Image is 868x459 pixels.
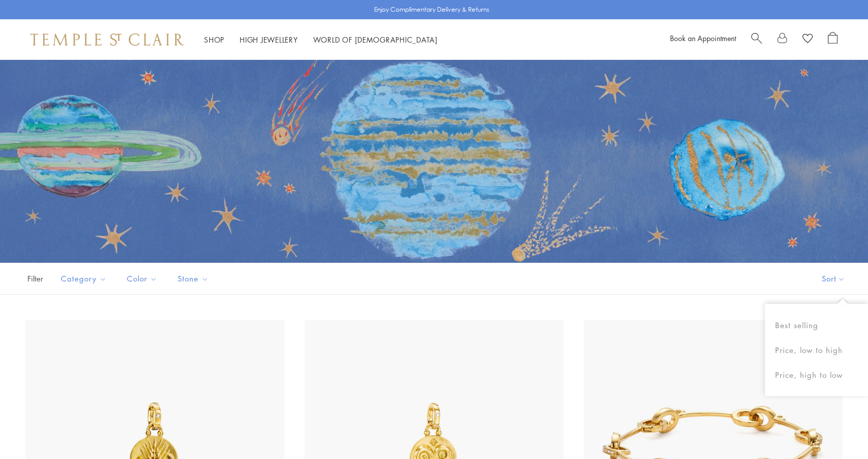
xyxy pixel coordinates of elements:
span: Stone [173,272,216,285]
a: Search [751,32,762,47]
a: High JewelleryHigh Jewellery [240,34,298,45]
a: Open Shopping Bag [828,32,838,47]
button: Price, low to high [765,338,868,363]
a: Book an Appointment [670,33,736,43]
button: Color [119,267,165,290]
button: Best selling [765,313,868,338]
nav: Main navigation [204,33,438,46]
button: Show sort by [799,263,868,294]
button: Stone [170,267,216,290]
a: ShopShop [204,34,224,45]
button: Price, high to low [765,363,868,387]
img: Temple St. Clair [30,33,184,46]
button: Category [53,267,114,290]
p: Enjoy Complimentary Delivery & Returns [374,5,489,15]
a: World of [DEMOGRAPHIC_DATA]World of [DEMOGRAPHIC_DATA] [313,34,438,45]
iframe: Gorgias live chat messenger [817,411,858,449]
span: Category [56,272,114,285]
a: View Wishlist [803,32,813,47]
span: Color [122,272,165,285]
